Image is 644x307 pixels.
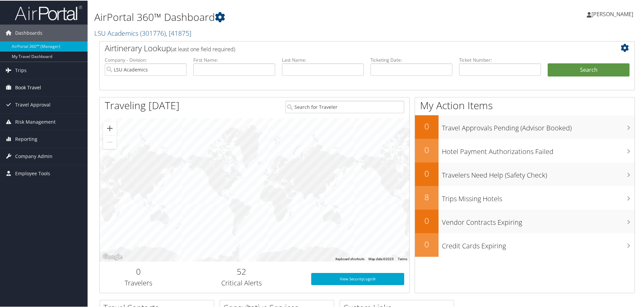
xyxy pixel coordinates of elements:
[415,191,439,202] h2: 8
[442,166,635,179] h3: Travelers Need Help (Safety Check)
[442,119,635,132] h3: Travel Approvals Pending (Advisor Booked)
[415,162,635,185] a: 0Travelers Need Help (Safety Check)
[415,238,439,249] h2: 0
[442,143,635,156] h3: Hotel Payment Authorizations Failed
[166,28,191,37] span: , [ 41875 ]
[105,56,187,63] label: Company - Division:
[282,56,364,63] label: Last Name:
[548,63,630,76] button: Search
[398,256,407,260] a: Terms
[311,272,404,284] a: View SecurityLogic®
[442,214,635,226] h3: Vendor Contracts Expiring
[415,144,439,155] h2: 0
[103,121,117,134] button: Zoom in
[442,237,635,250] h3: Credit Cards Expiring
[15,113,56,130] span: Risk Management
[415,120,439,131] h2: 0
[101,252,124,261] img: Google
[15,96,51,113] span: Travel Approval
[15,79,41,95] span: Book Travel
[182,265,301,277] h2: 52
[591,10,633,17] span: [PERSON_NAME]
[587,3,640,24] a: [PERSON_NAME]
[15,130,37,147] span: Reporting
[15,24,42,41] span: Dashboards
[415,115,635,138] a: 0Travel Approvals Pending (Advisor Booked)
[105,98,180,112] h1: Traveling [DATE]
[15,4,82,20] img: airportal-logo.png
[15,164,50,181] span: Employee Tools
[15,147,53,164] span: Company Admin
[371,56,452,63] label: Ticketing Date:
[193,56,275,63] label: First Name:
[285,100,404,113] input: Search for Traveler
[415,167,439,179] h2: 0
[15,61,27,78] span: Trips
[415,138,635,162] a: 0Hotel Payment Authorizations Failed
[101,252,124,261] a: Open this area in Google Maps (opens a new window)
[459,56,541,63] label: Ticket Number:
[171,45,235,52] span: (at least one field required)
[105,278,172,287] h3: Travelers
[415,214,439,226] h2: 0
[415,98,635,112] h1: My Action Items
[105,42,585,53] h2: Airtinerary Lookup
[335,256,364,261] button: Keyboard shortcuts
[94,28,191,37] a: LSU Academics
[415,185,635,209] a: 8Trips Missing Hotels
[415,233,635,256] a: 0Credit Cards Expiring
[140,28,166,37] span: ( 301776 )
[368,256,394,260] span: Map data ©2025
[442,190,635,203] h3: Trips Missing Hotels
[182,278,301,287] h3: Critical Alerts
[105,265,172,277] h2: 0
[415,209,635,233] a: 0Vendor Contracts Expiring
[103,135,117,148] button: Zoom out
[94,9,458,24] h1: AirPortal 360™ Dashboard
